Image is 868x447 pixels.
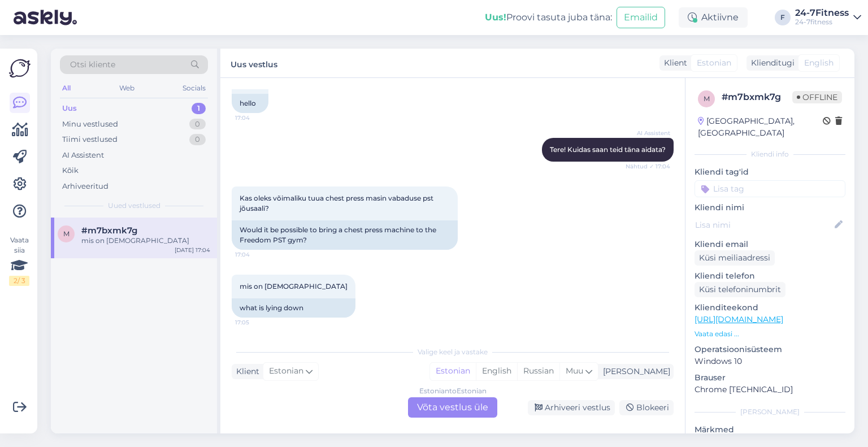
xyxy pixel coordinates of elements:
[695,202,845,214] p: Kliendi nimi
[81,236,210,246] div: mis on [DEMOGRAPHIC_DATA]
[9,276,29,286] div: 2 / 3
[180,81,208,96] div: Socials
[232,220,458,250] div: Would it be possible to bring a chest press machine to the Freedom PST gym?
[62,181,108,192] div: Arhiveeritud
[695,329,845,339] p: Vaata edasi ...
[550,145,666,154] span: Tere! Kuidas saan teid täna aidata?
[795,8,861,27] a: 24-7Fitness24-7fitness
[476,363,517,380] div: English
[62,134,118,145] div: Tiimi vestlused
[81,225,137,236] span: #m7bxmk7g
[485,11,612,24] div: Proovi tasuta juba täna:
[240,194,435,212] span: Kas oleks võimaliku tuua chest press masin vabaduse pst jõusaali?
[232,366,259,377] div: Klient
[617,7,665,28] button: Emailid
[795,18,849,27] div: 24-7fitness
[189,119,206,130] div: 0
[695,219,832,231] input: Lisa nimi
[108,201,160,211] span: Uued vestlused
[192,103,206,114] div: 1
[704,94,710,103] span: m
[231,55,277,71] label: Uus vestlus
[517,363,559,380] div: Russian
[722,90,792,104] div: # m7bxmk7g
[430,363,476,380] div: Estonian
[62,150,104,161] div: AI Assistent
[695,424,845,436] p: Märkmed
[9,235,29,286] div: Vaata siia
[619,400,674,415] div: Blokeeri
[695,344,845,355] p: Operatsioonisüsteem
[695,270,845,282] p: Kliendi telefon
[240,282,348,290] span: mis on [DEMOGRAPHIC_DATA]
[189,134,206,145] div: 0
[695,355,845,367] p: Windows 10
[775,10,791,25] div: F
[695,282,785,297] div: Küsi telefoninumbrit
[232,347,674,357] div: Valige keel ja vastake
[695,250,775,266] div: Küsi meiliaadressi
[528,400,615,415] div: Arhiveeri vestlus
[232,298,355,318] div: what is lying down
[269,365,303,377] span: Estonian
[566,366,583,376] span: Muu
[695,314,783,324] a: [URL][DOMAIN_NAME]
[695,180,845,197] input: Lisa tag
[485,12,506,23] b: Uus!
[695,407,845,417] div: [PERSON_NAME]
[408,397,497,418] div: Võta vestlus üle
[695,149,845,159] div: Kliendi info
[117,81,137,96] div: Web
[63,229,70,238] span: m
[9,58,31,79] img: Askly Logo
[795,8,849,18] div: 24-7Fitness
[62,119,118,130] div: Minu vestlused
[235,114,277,122] span: 17:04
[679,7,748,28] div: Aktiivne
[62,165,79,176] div: Kõik
[695,238,845,250] p: Kliendi email
[175,246,210,254] div: [DATE] 17:04
[747,57,795,69] div: Klienditugi
[804,57,834,69] span: English
[792,91,842,103] span: Offline
[419,386,487,396] div: Estonian to Estonian
[235,250,277,259] span: 17:04
[628,129,670,137] span: AI Assistent
[698,115,823,139] div: [GEOGRAPHIC_DATA], [GEOGRAPHIC_DATA]
[598,366,670,377] div: [PERSON_NAME]
[695,372,845,384] p: Brauser
[697,57,731,69] span: Estonian
[695,384,845,396] p: Chrome [TECHNICAL_ID]
[60,81,73,96] div: All
[62,103,77,114] div: Uus
[695,302,845,314] p: Klienditeekond
[695,166,845,178] p: Kliendi tag'id
[235,318,277,327] span: 17:05
[232,94,268,113] div: hello
[626,162,670,171] span: Nähtud ✓ 17:04
[70,59,115,71] span: Otsi kliente
[659,57,687,69] div: Klient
